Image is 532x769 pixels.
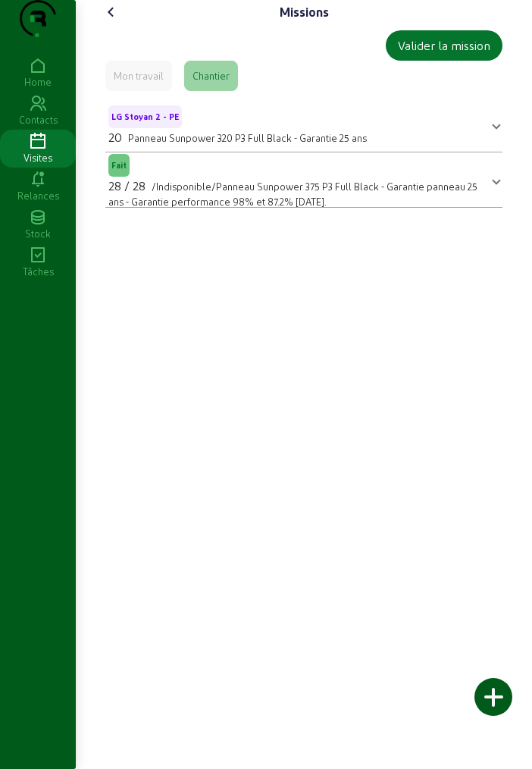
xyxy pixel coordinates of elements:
[114,69,164,83] div: Mon travail
[108,178,146,193] span: 28 / 28
[111,111,179,122] span: LG Stoyan 2 - PE
[111,160,127,171] span: Fait
[128,132,367,143] span: Panneau Sunpower 320 P3 Full Black - Garantie 25 ans
[108,130,122,144] span: 20
[386,30,502,61] button: Valider la mission
[280,3,329,21] div: Missions
[105,103,502,146] mat-expansion-panel-header: LG Stoyan 2 - PE20Panneau Sunpower 320 P3 Full Black - Garantie 25 ans
[398,36,490,55] div: Valider la mission
[192,69,230,83] div: Chantier
[108,180,477,207] span: /Indisponible/Panneau Sunpower 375 P3 Full Black - Garantie panneau 25 ans - Garantie performance...
[105,159,502,201] mat-expansion-panel-header: Fait28 / 28/Indisponible/Panneau Sunpower 375 P3 Full Black - Garantie panneau 25 ans - Garantie ...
